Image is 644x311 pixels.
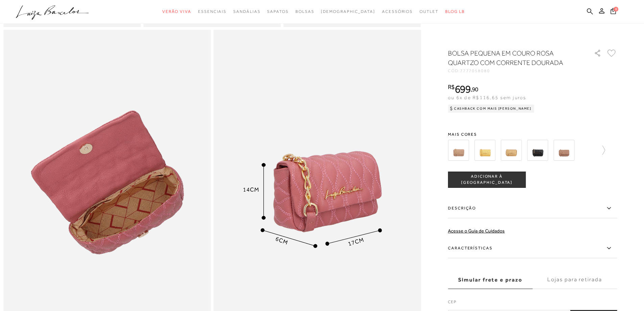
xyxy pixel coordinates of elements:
a: noSubCategoriesText [321,5,375,18]
a: categoryNavScreenReaderText [198,5,226,18]
span: Acessórios [382,9,413,14]
i: R$ [448,84,455,90]
span: Sandálias [233,9,260,14]
label: CEP [448,299,617,308]
a: Acesse o Guia de Cuidados [448,228,505,234]
a: categoryNavScreenReaderText [233,5,260,18]
span: Bolsas [295,9,314,14]
a: categoryNavScreenReaderText [267,5,288,18]
a: categoryNavScreenReaderText [382,5,413,18]
span: Sapatos [267,9,288,14]
img: BOLSA EM COURO OURO VELHO COM LOGO METALIZADO LB PEQUENA [501,140,522,161]
button: ADICIONAR À [GEOGRAPHIC_DATA] [448,172,526,188]
a: categoryNavScreenReaderText [420,5,438,18]
img: BOLSA EM COURO DOURADO COM LOGO METALIZADO LB PEQUENA [474,140,495,161]
span: 0 [614,7,618,12]
span: Essenciais [198,9,226,14]
span: ADICIONAR À [GEOGRAPHIC_DATA] [448,174,525,185]
span: BLOG LB [445,9,465,14]
label: Lojas para retirada [532,271,617,289]
div: CÓD: [448,69,583,73]
span: 90 [472,86,478,93]
span: Outlet [420,9,438,14]
label: Simular frete e prazo [448,271,532,289]
a: BLOG LB [445,5,465,18]
span: [DEMOGRAPHIC_DATA] [321,9,375,14]
h1: BOLSA PEQUENA EM COURO ROSA QUARTZO COM CORRENTE DOURADA [448,48,575,67]
a: categoryNavScreenReaderText [295,5,314,18]
img: BOLSA EM COURO PRETA [527,140,548,161]
i: , [471,86,478,92]
span: Verão Viva [162,9,191,14]
label: Descrição [448,199,617,218]
span: ou 6x de R$116,65 sem juros [448,95,526,100]
button: 0 [609,7,618,17]
img: BOLSA EM COURO BEGE COM LOGO METALIZADO LB PEQUENA [448,140,469,161]
span: 7777058080 [460,68,490,73]
div: Cashback com Mais [PERSON_NAME] [448,105,534,113]
span: Mais cores [448,132,617,136]
span: 699 [455,83,471,95]
img: Bolsa pequena crossbody camel [553,140,574,161]
a: categoryNavScreenReaderText [162,5,191,18]
label: Características [448,239,617,258]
